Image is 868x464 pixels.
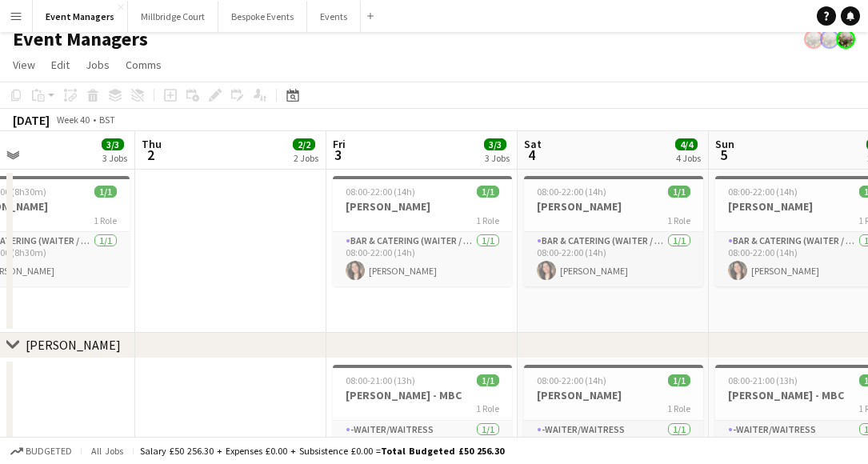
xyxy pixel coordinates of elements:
[346,374,415,386] span: 08:00-21:00 (13h)
[485,152,510,164] div: 3 Jobs
[524,388,703,402] h3: [PERSON_NAME]
[94,214,117,226] span: 1 Role
[142,137,162,151] span: Thu
[102,152,127,164] div: 3 Jobs
[94,186,117,198] span: 1/1
[139,146,162,164] span: 2
[128,1,218,32] button: Millbridge Court
[346,186,415,198] span: 08:00-22:00 (14h)
[218,1,307,32] button: Bespoke Events
[294,152,318,164] div: 2 Jobs
[667,402,690,414] span: 1 Role
[330,146,346,164] span: 3
[667,214,690,226] span: 1 Role
[524,232,703,286] app-card-role: Bar & Catering (Waiter / waitress)1/108:00-22:00 (14h)[PERSON_NAME]
[524,137,542,151] span: Sat
[13,112,50,128] div: [DATE]
[333,232,512,286] app-card-role: Bar & Catering (Waiter / waitress)1/108:00-22:00 (14h)[PERSON_NAME]
[836,30,855,49] app-user-avatar: Staffing Manager
[119,54,168,75] a: Comms
[522,146,542,164] span: 4
[33,1,128,32] button: Event Managers
[484,138,506,150] span: 3/3
[333,176,512,286] app-job-card: 08:00-22:00 (14h)1/1[PERSON_NAME]1 RoleBar & Catering (Waiter / waitress)1/108:00-22:00 (14h)[PER...
[13,58,35,72] span: View
[26,446,72,457] span: Budgeted
[728,186,798,198] span: 08:00-22:00 (14h)
[293,138,315,150] span: 2/2
[668,374,690,386] span: 1/1
[477,374,499,386] span: 1/1
[333,199,512,214] h3: [PERSON_NAME]
[524,176,703,286] app-job-card: 08:00-22:00 (14h)1/1[PERSON_NAME]1 RoleBar & Catering (Waiter / waitress)1/108:00-22:00 (14h)[PER...
[333,388,512,402] h3: [PERSON_NAME] - MBC
[713,146,734,164] span: 5
[820,30,839,49] app-user-avatar: Staffing Manager
[668,186,690,198] span: 1/1
[99,114,115,126] div: BST
[381,445,504,457] span: Total Budgeted £50 256.30
[45,54,76,75] a: Edit
[476,402,499,414] span: 1 Role
[524,199,703,214] h3: [PERSON_NAME]
[13,27,148,51] h1: Event Managers
[6,54,42,75] a: View
[477,186,499,198] span: 1/1
[333,137,346,151] span: Fri
[126,58,162,72] span: Comms
[676,152,701,164] div: 4 Jobs
[804,30,823,49] app-user-avatar: Staffing Manager
[88,445,126,457] span: All jobs
[140,445,504,457] div: Salary £50 256.30 + Expenses £0.00 + Subsistence £0.00 =
[537,186,606,198] span: 08:00-22:00 (14h)
[728,374,798,386] span: 08:00-21:00 (13h)
[537,374,606,386] span: 08:00-22:00 (14h)
[53,114,93,126] span: Week 40
[8,442,74,460] button: Budgeted
[26,337,121,353] div: [PERSON_NAME]
[79,54,116,75] a: Jobs
[102,138,124,150] span: 3/3
[715,137,734,151] span: Sun
[86,58,110,72] span: Jobs
[476,214,499,226] span: 1 Role
[307,1,361,32] button: Events
[675,138,698,150] span: 4/4
[51,58,70,72] span: Edit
